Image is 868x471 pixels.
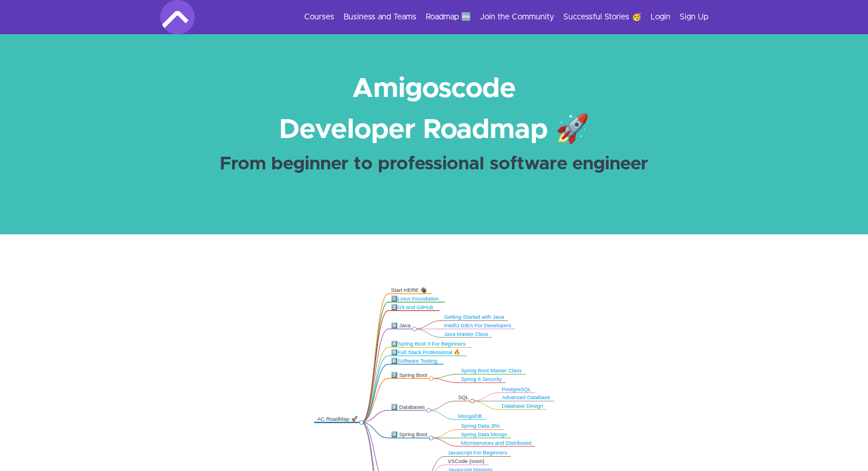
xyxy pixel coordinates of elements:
[502,386,531,392] a: PostgreSQL
[444,331,488,336] a: Java Master Class
[461,440,531,446] a: Microservices and Distributed
[448,458,485,465] div: VSCode (soon)
[461,432,507,437] a: Spring Data Mongo
[398,350,461,355] a: Full Stack Professional 🔥
[391,322,411,329] div: 3️⃣ Java
[458,395,470,401] div: SQL
[502,395,550,400] a: Advanced Database
[352,75,516,103] strong: Amigoscode
[391,404,426,411] div: 8️⃣ Databases
[461,368,522,373] a: Spring Boot Master Class
[398,358,437,363] a: Software Testing
[279,116,590,144] strong: Developer Roadmap 🚀
[391,287,428,294] div: Start HERE 👋🏿
[426,11,471,23] a: Roadmap 🆕
[391,358,440,364] div: 6️⃣
[304,11,334,23] a: Courses
[651,11,671,23] a: Login
[461,423,500,429] a: Spring Data JPA
[563,11,641,23] a: Successful Stories 🥳
[398,304,433,310] a: Git and GitHub
[317,416,359,423] div: AC RoadMap 🚀
[220,155,648,173] strong: From beginner to professional software engineer
[680,11,708,23] a: Sign Up
[391,431,429,438] div: 9️⃣ Spring Boot
[391,295,442,302] div: 1️⃣
[448,450,507,456] a: Javascript For Beginners
[398,341,466,347] a: Spring Boot 3 For Beginners
[391,372,429,379] div: 7️⃣ Spring Boot
[444,323,511,328] a: IntelliJ IDEA For Developers
[502,403,543,409] a: Database Design
[391,304,436,311] div: 2️⃣
[458,413,482,419] a: MongoDB
[344,11,417,23] a: Business and Teams
[391,341,468,348] div: 4️⃣
[444,314,504,320] a: Getting Started with Java
[461,376,502,382] a: Spring 6 Security
[391,349,464,356] div: 5️⃣
[398,296,439,302] a: Linux Foundation
[480,11,554,23] a: Join the Community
